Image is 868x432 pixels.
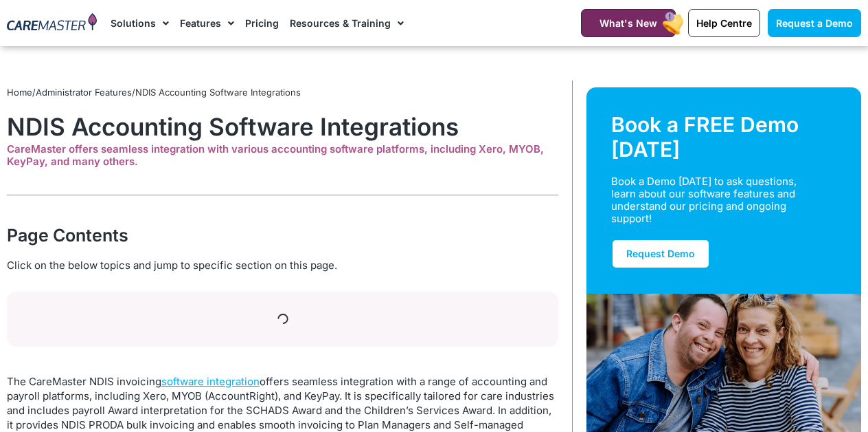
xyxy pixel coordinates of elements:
[161,375,260,388] a: software integration
[7,87,301,98] span: / /
[7,112,558,141] h1: NDIS Accounting Software Integrations
[7,143,558,168] div: CareMaster offers seamless integration with various accounting software platforms, including Xero...
[36,87,132,98] a: Administrator Features
[696,17,752,29] span: Help Centre
[611,239,710,269] a: Request Demo
[626,248,695,259] span: Request Demo
[611,175,821,225] div: Book a Demo [DATE] to ask questions, learn about our software features and understand our pricing...
[599,17,657,29] span: What's New
[688,9,760,37] a: Help Centre
[135,87,301,98] span: NDIS Accounting Software Integrations
[7,87,32,98] a: Home
[768,9,861,37] a: Request a Demo
[776,17,853,29] span: Request a Demo
[7,223,558,248] div: Page Contents
[7,13,97,33] img: CareMaster Logo
[581,9,676,37] a: What's New
[7,258,558,273] div: Click on the below topics and jump to specific section on this page.
[611,112,836,162] div: Book a FREE Demo [DATE]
